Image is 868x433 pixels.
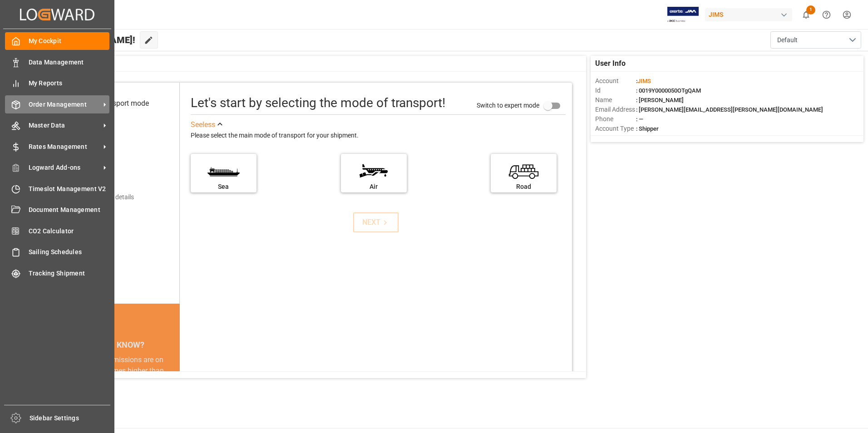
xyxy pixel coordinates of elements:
[191,130,566,141] div: Please select the main mode of transport for your shipment.
[595,76,636,86] span: Account
[29,121,100,130] span: Master Data
[637,78,651,84] span: JIMS
[495,182,552,192] div: Road
[806,5,815,15] span: 1
[29,184,110,194] span: Timeslot Management V2
[477,101,539,108] span: Switch to expert mode
[345,182,402,192] div: Air
[636,78,651,84] span: :
[705,6,796,23] button: JIMS
[30,413,111,423] span: Sidebar Settings
[29,142,100,152] span: Rates Management
[29,226,110,236] span: CO2 Calculator
[705,8,792,21] div: JIMS
[636,87,701,94] span: : 0019Y0000050OTgQAM
[38,31,135,49] span: Hello [PERSON_NAME]!
[595,86,636,95] span: Id
[29,100,100,109] span: Order Management
[636,106,823,113] span: : [PERSON_NAME][EMAIL_ADDRESS][PERSON_NAME][DOMAIN_NAME]
[5,222,109,240] a: CO2 Calculator
[5,201,109,219] a: Document Management
[5,264,109,282] a: Tracking Shipment
[29,36,110,46] span: My Cockpit
[77,192,134,202] div: Add shipping details
[191,119,215,130] div: See less
[777,35,798,45] span: Default
[595,105,636,114] span: Email Address
[636,125,659,132] span: : Shipper
[29,58,110,67] span: Data Management
[29,247,110,257] span: Sailing Schedules
[195,182,252,192] div: Sea
[29,269,110,278] span: Tracking Shipment
[5,243,109,261] a: Sailing Schedules
[5,53,109,71] a: Data Management
[29,163,100,172] span: Logward Add-ons
[29,79,110,88] span: My Reports
[595,124,636,133] span: Account Type
[29,205,110,215] span: Document Management
[796,5,816,25] button: show 1 new notifications
[191,93,445,113] div: Let's start by selecting the mode of transport!
[770,31,861,49] button: open menu
[816,5,837,25] button: Help Center
[595,95,636,105] span: Name
[636,97,684,103] span: : [PERSON_NAME]
[595,114,636,124] span: Phone
[636,116,643,123] span: : —
[5,74,109,92] a: My Reports
[5,180,109,197] a: Timeslot Management V2
[353,212,399,232] button: NEXT
[5,32,109,50] a: My Cockpit
[595,58,626,69] span: User Info
[362,217,390,228] div: NEXT
[667,7,699,23] img: Exertis%20JAM%20-%20Email%20Logo.jpg_1722504956.jpg
[167,354,180,409] button: next slide / item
